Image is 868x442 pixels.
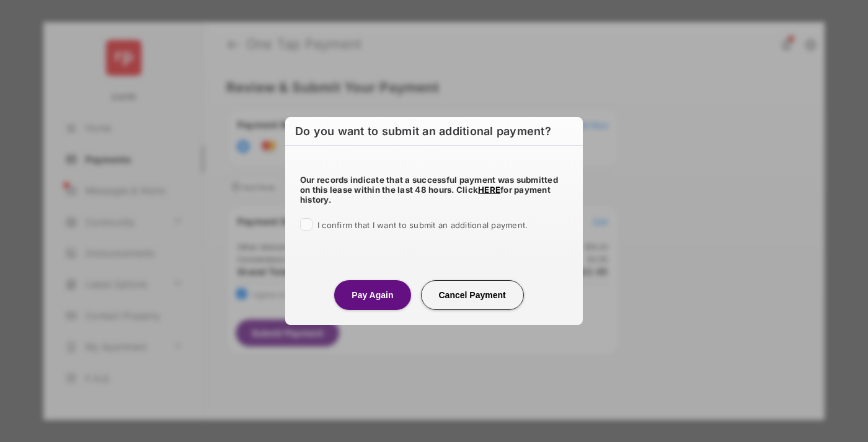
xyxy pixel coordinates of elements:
h5: Our records indicate that a successful payment was submitted on this lease within the last 48 hou... [300,175,568,205]
button: Cancel Payment [421,280,524,310]
button: Pay Again [334,280,410,310]
h2: Do you want to submit an additional payment? [285,117,583,146]
span: I confirm that I want to submit an additional payment. [317,220,528,230]
a: HERE [478,185,500,195]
